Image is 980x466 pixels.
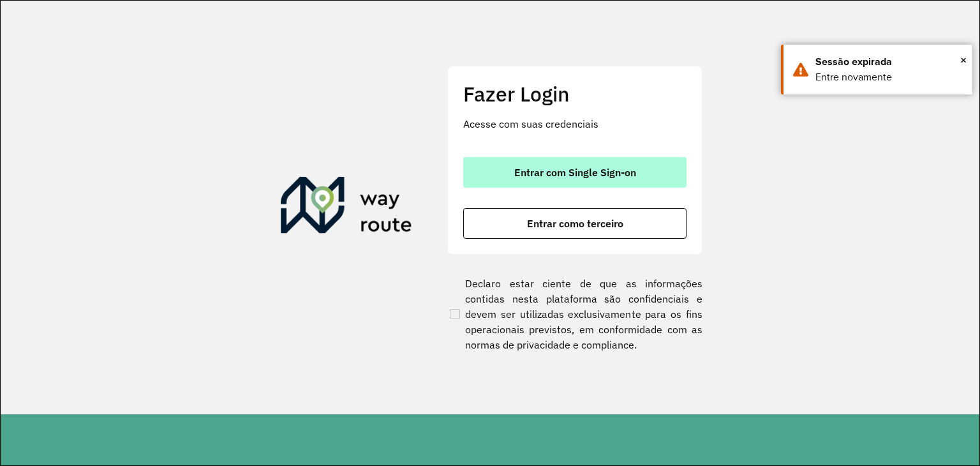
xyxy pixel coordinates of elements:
label: Declaro estar ciente de que as informações contidas nesta plataforma são confidenciais e devem se... [447,276,702,352]
div: Entre novamente [815,70,963,85]
img: Roteirizador AmbevTech [281,177,412,238]
span: Entrar com Single Sign-on [514,167,636,177]
span: × [960,50,967,70]
div: Sessão expirada [815,54,963,70]
button: button [463,208,687,239]
p: Acesse com suas credenciais [463,116,687,132]
h2: Fazer Login [463,82,687,106]
button: button [463,157,687,188]
button: Close [960,50,967,70]
span: Entrar como terceiro [527,218,623,229]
